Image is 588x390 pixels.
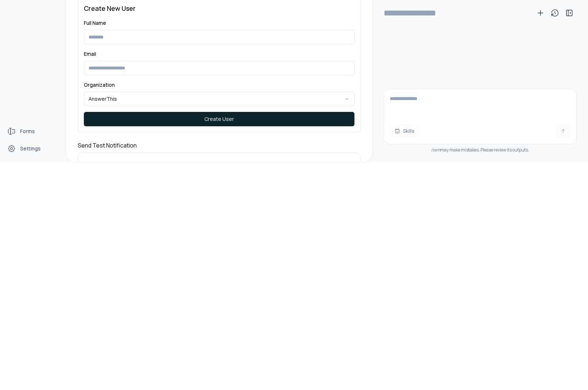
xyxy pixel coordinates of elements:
h3: Create New User [84,3,354,13]
i: item [431,147,440,153]
button: Toggle sidebar [562,6,576,20]
div: may make mistakes. Please review its outputs. [384,147,576,153]
button: Skills [390,125,419,137]
button: Create User [84,112,354,126]
a: Settings [4,141,59,156]
button: View history [548,6,562,20]
a: Forms [4,124,59,139]
label: Email [84,50,96,57]
h4: Send Test Notification [78,141,361,150]
span: Settings [20,145,41,152]
span: (one per line or comma-separated) [114,161,187,167]
button: New conversation [533,6,548,20]
label: Full Name [84,19,106,26]
label: Organization [84,81,115,88]
span: Skills [403,127,415,135]
span: Forms [20,128,35,135]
